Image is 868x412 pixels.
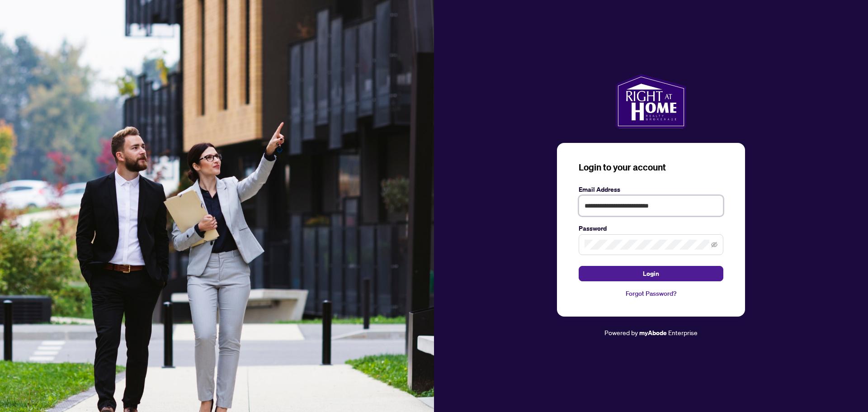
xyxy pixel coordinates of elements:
span: eye-invisible [711,242,717,248]
label: Email Address [579,185,723,194]
label: Password [579,223,723,233]
span: Login [643,266,659,281]
button: Login [579,266,723,281]
span: Enterprise [668,328,698,336]
h3: Login to your account [579,161,723,174]
img: ma-logo [616,74,686,128]
a: Forgot Password? [579,289,723,298]
a: myAbode [639,328,667,338]
span: Powered by [604,328,638,336]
